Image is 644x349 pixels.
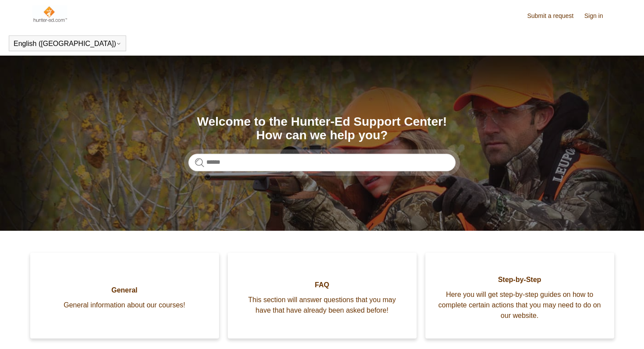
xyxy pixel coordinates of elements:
h1: Welcome to the Hunter-Ed Support Center! How can we help you? [188,115,456,142]
img: Hunter-Ed Help Center home page [32,5,68,23]
a: FAQ This section will answer questions that you may have that have already been asked before! [228,253,417,338]
span: General [43,285,206,296]
span: FAQ [241,280,403,290]
a: Step-by-Step Here you will get step-by-step guides on how to complete certain actions that you ma... [425,253,614,338]
span: General information about our courses! [43,300,206,310]
span: Here you will get step-by-step guides on how to complete certain actions that you may need to do ... [439,289,601,321]
a: Sign in [584,11,612,21]
input: Search [188,154,456,171]
span: This section will answer questions that you may have that have already been asked before! [241,295,403,316]
a: Submit a request [527,11,582,21]
a: General General information about our courses! [30,253,219,338]
span: Step-by-Step [439,275,601,285]
button: English ([GEOGRAPHIC_DATA]) [14,40,121,48]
